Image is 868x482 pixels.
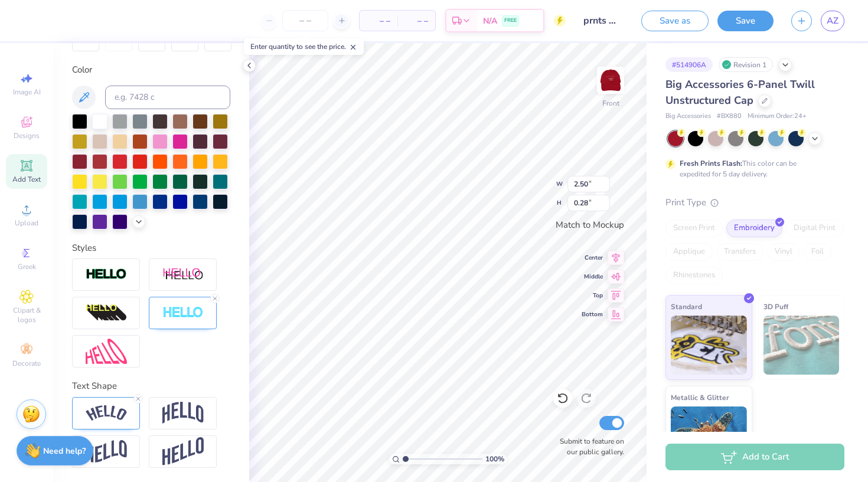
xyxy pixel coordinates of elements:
img: Metallic & Glitter [671,406,747,465]
img: Rise [162,437,204,466]
img: Arc [86,405,127,421]
img: 3d Illusion [86,304,127,323]
div: Digital Print [786,219,843,237]
span: 100 % [485,454,504,464]
div: Front [602,98,619,109]
div: This color can be expedited for 5 day delivery. [680,158,825,179]
div: Vinyl [767,243,800,261]
button: Save [717,11,774,31]
span: Middle [582,273,603,281]
span: Minimum Order: 24 + [748,112,807,122]
div: Foil [804,243,831,261]
span: Big Accessories [665,112,711,122]
input: Untitled Design [575,9,632,32]
div: Transfers [716,243,763,261]
span: # BX880 [717,112,742,122]
span: Image AI [13,87,41,97]
img: Shadow [162,267,204,282]
input: – – [282,10,328,31]
div: # 514906A [665,57,713,72]
div: Applique [665,243,713,261]
div: Revision 1 [719,57,773,72]
div: Text Shape [72,379,230,393]
img: Stroke [86,268,127,281]
span: Top [582,291,603,300]
button: Save as [641,11,709,31]
img: Arch [162,402,204,424]
div: Color [72,63,230,77]
span: Metallic & Glitter [671,391,729,404]
div: Enter quantity to see the price. [244,38,364,55]
div: Print Type [665,196,844,209]
img: Front [599,68,622,92]
img: Standard [671,316,747,375]
strong: Need help? [43,445,86,457]
strong: Fresh Prints Flash: [680,159,742,168]
span: AZ [827,14,838,28]
label: Submit to feature on our public gallery. [553,436,624,457]
span: Upload [15,218,38,228]
div: Rhinestones [665,267,723,284]
span: Standard [671,300,702,313]
span: 3D Puff [763,300,788,313]
span: Bottom [582,310,603,319]
a: AZ [821,11,844,31]
span: FREE [504,17,517,25]
span: Clipart & logos [6,306,47,324]
span: Center [582,254,603,262]
div: Screen Print [665,219,723,237]
img: Negative Space [162,306,204,320]
span: Add Text [12,175,41,184]
span: – – [367,15,390,27]
span: N/A [483,15,497,27]
span: Greek [18,262,36,271]
span: Big Accessories 6-Panel Twill Unstructured Cap [665,77,815,107]
img: Flag [86,440,127,463]
img: 3D Puff [763,316,840,375]
input: e.g. 7428 c [105,86,230,109]
div: Embroidery [726,219,782,237]
span: – – [404,15,428,27]
img: Free Distort [86,339,127,364]
span: Designs [14,131,40,140]
div: Styles [72,241,230,255]
span: Decorate [12,359,41,368]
